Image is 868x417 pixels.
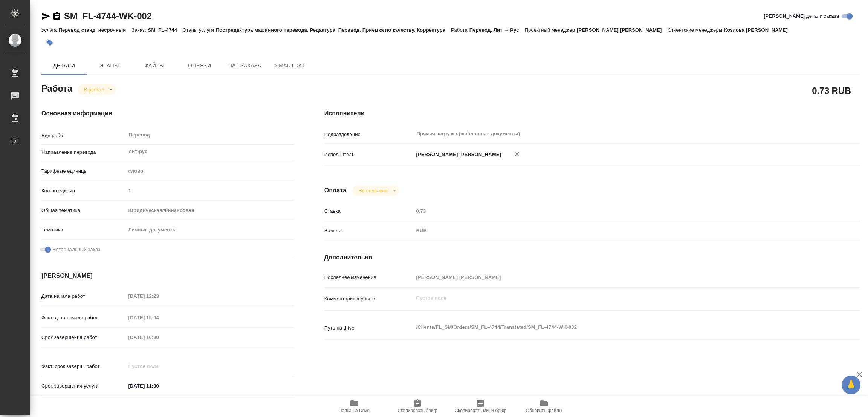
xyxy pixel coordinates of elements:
[352,186,399,196] div: В работе
[397,408,437,413] span: Скопировать бриф
[455,408,506,413] span: Скопировать мини-бриф
[91,61,127,71] span: Этапы
[414,224,815,237] div: RUB
[41,382,126,390] p: Срок завершения услуги
[724,27,793,33] p: Козлова [PERSON_NAME]
[469,27,525,33] p: Перевод, Лит → Рус
[386,396,449,417] button: Скопировать бриф
[131,27,148,33] p: Заказ:
[58,27,131,33] p: Перевод станд. несрочный
[668,27,724,33] p: Клиентские менеджеры
[845,377,857,393] span: 🙏
[227,61,263,71] span: Чат заказа
[449,396,512,417] button: Скопировать мини-бриф
[41,226,126,234] p: Тематика
[842,376,860,394] button: 🙏
[41,293,126,300] p: Дата начала работ
[324,109,860,118] h4: Исполнители
[41,109,294,118] h4: Основная информация
[414,205,815,216] input: Пустое поле
[324,151,414,158] p: Исполнитель
[324,324,414,332] p: Путь на drive
[41,167,126,175] p: Тарифные единицы
[525,27,577,33] p: Проектный менеджер
[126,224,294,236] div: Личные документы
[324,274,414,281] p: Последнее изменение
[41,27,58,33] p: Услуга
[324,295,414,303] p: Комментарий к работе
[414,151,501,158] p: [PERSON_NAME] [PERSON_NAME]
[339,408,370,413] span: Папка на Drive
[82,86,107,93] button: В работе
[183,27,216,33] p: Этапы услуги
[324,131,414,138] p: Подразделение
[322,396,386,417] button: Папка на Drive
[148,27,183,33] p: SM_FL-4744
[126,291,192,302] input: Пустое поле
[182,61,218,71] span: Оценки
[41,334,126,341] p: Срок завершения работ
[126,312,192,323] input: Пустое поле
[324,227,414,235] p: Валюта
[52,12,61,21] button: Скопировать ссылку
[41,81,72,95] h2: Работа
[136,61,173,71] span: Файлы
[126,380,192,391] input: ✎ Введи что-нибудь
[41,187,126,195] p: Кол-во единиц
[126,165,294,178] div: слово
[46,61,82,71] span: Детали
[764,12,839,20] span: [PERSON_NAME] детали заказа
[216,27,451,33] p: Постредактура машинного перевода, Редактура, Перевод, Приёмка по качеству, Корректура
[41,271,294,281] h4: [PERSON_NAME]
[41,12,50,21] button: Скопировать ссылку для ЯМессенджера
[126,361,192,372] input: Пустое поле
[414,272,815,283] input: Пустое поле
[812,84,851,97] h2: 0.73 RUB
[272,61,308,71] span: SmartCat
[126,332,192,343] input: Пустое поле
[356,187,390,194] button: Не оплачена
[41,207,126,214] p: Общая тематика
[41,363,126,370] p: Факт. срок заверш. работ
[41,314,126,322] p: Факт. дата начала работ
[526,408,562,413] span: Обновить файлы
[512,396,576,417] button: Обновить файлы
[324,207,414,215] p: Ставка
[414,321,815,334] textarea: /Clients/FL_SM/Orders/SM_FL-4744/Translated/SM_FL-4744-WK-002
[324,253,860,262] h4: Дополнительно
[577,27,668,33] p: [PERSON_NAME] [PERSON_NAME]
[41,149,126,156] p: Направление перевода
[324,186,347,195] h4: Оплата
[41,132,126,140] p: Вид работ
[126,185,294,196] input: Пустое поле
[78,84,116,95] div: В работе
[41,34,58,51] button: Добавить тэг
[64,11,152,21] a: SM_FL-4744-WK-002
[52,246,100,253] span: Нотариальный заказ
[451,27,469,33] p: Работа
[126,204,294,217] div: Юридическая/Финансовая
[509,146,525,163] button: Удалить исполнителя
